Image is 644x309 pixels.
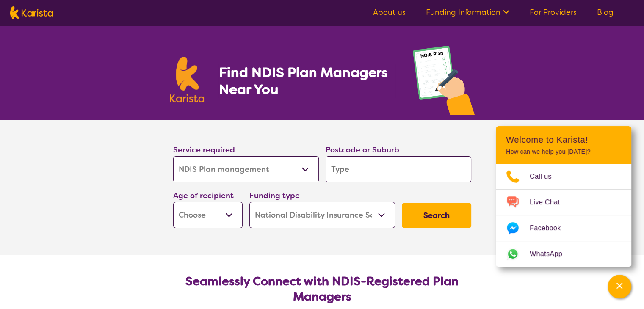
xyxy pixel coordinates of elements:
label: Service required [173,145,235,155]
img: Karista logo [170,57,205,102]
img: Karista logo [10,6,53,19]
label: Funding type [249,190,300,201]
a: Blog [597,7,614,17]
p: How can we help you [DATE]? [506,148,621,155]
input: Type [326,156,471,182]
h2: Welcome to Karista! [506,135,621,145]
ul: Choose channel [496,164,631,267]
button: Channel Menu [608,275,631,298]
h1: Find NDIS Plan Managers Near You [218,64,395,98]
a: For Providers [530,7,577,17]
span: Live Chat [530,196,570,209]
span: Call us [530,170,562,183]
button: Search [402,203,471,228]
h2: Seamlessly Connect with NDIS-Registered Plan Managers [180,274,464,304]
span: Facebook [530,222,571,235]
img: plan-management [413,46,475,120]
a: Web link opens in a new tab. [496,241,631,267]
div: Channel Menu [496,126,631,267]
label: Age of recipient [173,190,234,201]
label: Postcode or Suburb [326,145,399,155]
span: WhatsApp [530,248,572,260]
a: Funding Information [426,7,509,17]
a: About us [373,7,406,17]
